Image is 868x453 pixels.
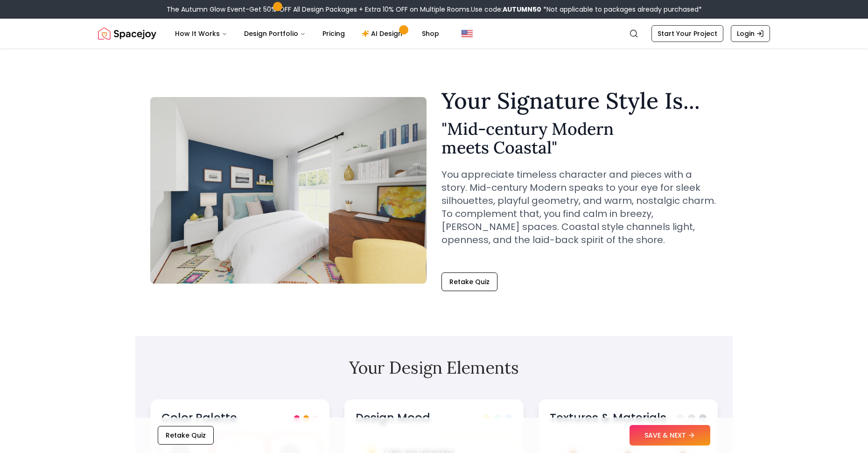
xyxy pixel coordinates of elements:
[503,5,541,14] b: AUTUMN50
[158,426,214,445] button: Retake Quiz
[168,24,235,43] button: How It Works
[414,24,447,43] a: Shop
[550,411,666,425] h3: Textures & Materials
[441,272,497,291] button: Retake Quiz
[150,97,427,284] img: Mid-century Modern meets Coastal Style Example
[731,25,770,42] a: Login
[150,358,718,377] h2: Your Design Elements
[167,5,702,14] div: The Autumn Glow Event-Get 50% OFF All Design Packages + Extra 10% OFF on Multiple Rooms.
[441,90,718,112] h1: Your Signature Style Is...
[98,24,156,43] img: Spacejoy Logo
[462,28,473,39] img: United States
[354,24,413,43] a: AI Design
[441,168,718,246] p: You appreciate timeless character and pieces with a story. Mid-century Modern speaks to your eye ...
[237,24,313,43] button: Design Portfolio
[98,24,156,43] a: Spacejoy
[471,5,541,14] span: Use code:
[98,19,770,49] nav: Global
[630,425,710,446] button: SAVE & NEXT
[356,411,430,425] h3: Design Mood
[651,25,723,42] a: Start Your Project
[441,119,718,157] h2: " Mid-century Modern meets Coastal "
[161,411,237,425] h3: Color Palette
[315,24,352,43] a: Pricing
[168,24,447,43] nav: Main
[541,5,702,14] span: *Not applicable to packages already purchased*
